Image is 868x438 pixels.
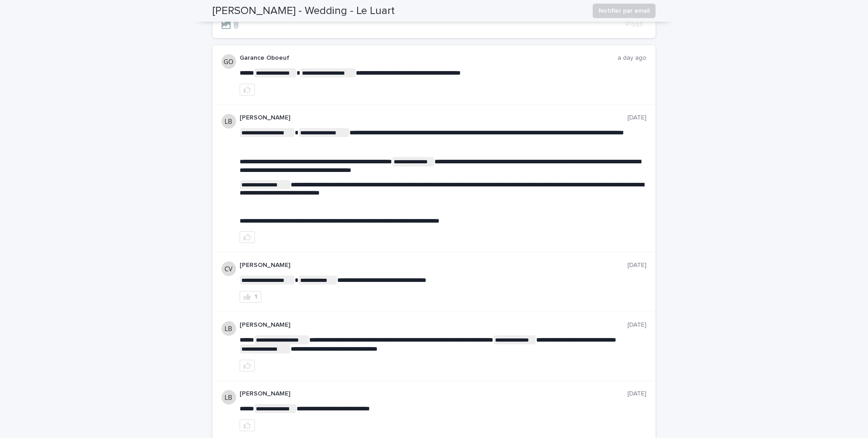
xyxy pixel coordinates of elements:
[627,262,646,269] p: [DATE]
[618,54,646,62] p: a day ago
[212,5,395,18] h2: [PERSON_NAME] - Wedding - Le Luart
[622,20,646,29] button: Post
[627,114,646,122] p: [DATE]
[240,231,255,243] button: like this post
[240,114,627,122] p: [PERSON_NAME]
[240,360,255,371] button: like this post
[240,321,627,329] p: [PERSON_NAME]
[626,20,643,29] span: Post
[627,321,646,329] p: [DATE]
[240,390,627,398] p: [PERSON_NAME]
[240,262,627,269] p: [PERSON_NAME]
[255,294,257,300] div: 1
[240,419,255,431] button: like this post
[240,84,255,95] button: like this post
[599,6,650,15] span: Notifier par email
[240,54,618,62] p: Garance Oboeuf
[240,291,261,303] button: 1
[627,390,646,398] p: [DATE]
[593,4,656,18] button: Notifier par email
